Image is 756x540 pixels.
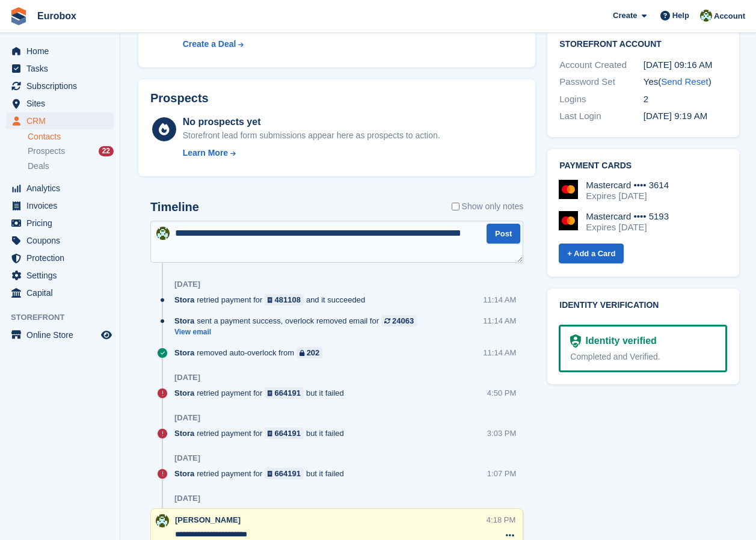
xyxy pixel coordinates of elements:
a: Create a Deal [183,38,435,51]
div: [DATE] [174,494,200,503]
span: Stora [174,387,194,399]
a: 664191 [265,468,304,479]
div: Expires [DATE] [586,191,669,201]
a: Deals [28,160,114,173]
div: [DATE] [174,453,200,463]
div: 4:18 PM [487,514,515,526]
div: 24063 [392,315,414,327]
div: Account Created [559,58,644,72]
span: Account [714,10,745,22]
div: [DATE] [174,280,200,289]
time: 2023-08-28 08:19:10 UTC [644,111,707,121]
div: retried payment for but it failed [174,428,350,439]
img: stora-icon-8386f47178a22dfd0bd8f6a31ec36ba5ce8667c1dd55bd0f319d3a0aa187defe.svg [10,7,28,25]
a: menu [6,78,114,94]
span: Invoices [26,197,99,214]
span: Prospects [28,146,65,157]
a: menu [6,284,114,301]
a: View email [174,327,423,337]
span: Storefront [11,311,120,324]
a: menu [6,180,114,197]
div: 202 [307,347,320,358]
a: Learn More [183,147,440,159]
div: 481108 [275,294,301,305]
div: 22 [99,146,114,156]
span: Help [672,10,689,22]
a: 202 [297,347,322,358]
span: Tasks [26,60,99,77]
div: 11:14 AM [483,347,516,358]
div: No prospects yet [183,115,440,129]
a: menu [6,112,114,129]
a: menu [6,197,114,214]
a: + Add a Card [559,244,624,263]
a: Contacts [28,131,114,143]
div: Mastercard •••• 5193 [586,211,669,222]
div: Expires [DATE] [586,222,669,233]
div: Storefront lead form submissions appear here as prospects to action. [183,129,440,142]
div: 1:07 PM [487,468,516,479]
img: Mastercard Logo [559,180,578,199]
div: 4:50 PM [487,387,516,399]
a: menu [6,327,114,343]
span: Sites [26,95,99,112]
label: Show only notes [452,200,524,213]
span: Subscriptions [26,78,99,94]
a: Send Reset [661,76,708,87]
img: Lorna Russell [156,514,169,527]
input: Show only notes [452,200,459,213]
span: Home [26,43,99,60]
span: Pricing [26,215,99,232]
span: CRM [26,112,99,129]
span: Stora [174,468,194,479]
a: menu [6,43,114,60]
span: Coupons [26,232,99,249]
a: menu [6,95,114,112]
div: Last Login [559,109,644,123]
a: menu [6,60,114,77]
div: [DATE] [174,373,200,382]
h2: Payment cards [559,161,727,171]
a: menu [6,232,114,249]
span: Create [613,10,637,22]
div: Logins [559,93,644,106]
div: Create a Deal [183,38,236,51]
span: Stora [174,294,194,305]
div: 11:14 AM [483,315,516,327]
span: [PERSON_NAME] [175,515,241,524]
div: Completed and Verified. [570,351,716,363]
a: menu [6,267,114,284]
img: Lorna Russell [700,10,712,22]
span: Analytics [26,180,99,197]
div: 664191 [275,428,301,439]
span: Stora [174,347,194,358]
div: Identity verified [581,334,657,348]
div: 3:03 PM [487,428,516,439]
div: 2 [644,93,728,106]
span: Deals [28,161,49,172]
a: Preview store [99,328,114,342]
a: menu [6,215,114,232]
div: 664191 [275,387,301,399]
a: 664191 [265,428,304,439]
div: removed auto-overlock from [174,347,328,358]
div: sent a payment success, overlock removed email for [174,315,423,327]
div: Password Set [559,75,644,89]
div: retried payment for but it failed [174,468,350,479]
h2: Identity verification [559,301,727,310]
h2: Prospects [150,91,209,105]
a: Prospects 22 [28,145,114,158]
a: 24063 [381,315,417,327]
img: Mastercard Logo [559,211,578,230]
span: ( ) [658,76,711,87]
div: [DATE] 09:16 AM [644,58,728,72]
a: 481108 [265,294,304,305]
div: retried payment for and it succeeded [174,294,371,305]
span: Online Store [26,327,99,343]
div: 11:14 AM [483,294,516,305]
a: 664191 [265,387,304,399]
span: Capital [26,284,99,301]
span: Protection [26,250,99,266]
a: menu [6,250,114,266]
span: Settings [26,267,99,284]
